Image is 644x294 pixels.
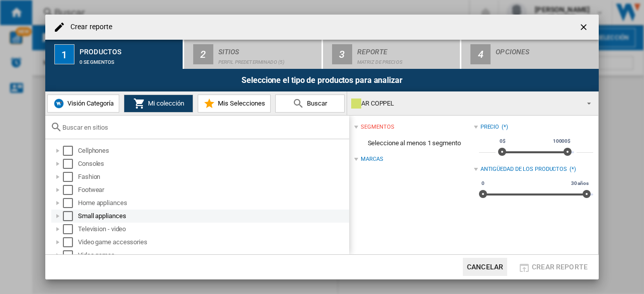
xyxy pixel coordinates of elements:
[498,137,507,145] span: 0$
[357,44,456,54] div: Reporte
[470,44,491,64] div: 4
[579,22,591,34] ng-md-icon: getI18NText('BUTTONS.CLOSE_DIALOG')
[78,237,348,247] div: Video game accessories
[78,185,348,195] div: Footwear
[575,17,595,37] button: getI18NText('BUTTONS.CLOSE_DIALOG')
[215,100,265,107] span: Mis Selecciones
[78,250,348,260] div: Video games
[551,137,572,145] span: 10000$
[63,146,78,156] md-checkbox: Select
[65,22,112,32] h4: Crear reporte
[480,123,499,131] div: Precio
[145,100,184,107] span: Mi colección
[63,185,78,195] md-checkbox: Select
[357,54,456,65] div: Matriz de precios
[480,165,567,173] div: Antigüedad de los productos
[332,44,352,64] div: 3
[198,94,271,113] button: Mis Selecciones
[65,100,114,107] span: Visión Categoría
[463,258,507,276] button: Cancelar
[351,96,578,111] div: AR COPPEL
[45,40,184,69] button: 1 Productos 0 segmentos
[532,263,588,271] span: Crear reporte
[515,258,591,276] button: Crear reporte
[218,44,317,54] div: Sitios
[62,124,344,131] input: Buscar en sitios
[63,198,78,208] md-checkbox: Select
[47,94,119,113] button: Visión Categoría
[45,69,599,91] div: Seleccione el tipo de productos para analizar
[78,198,348,208] div: Home appliances
[63,250,78,260] md-checkbox: Select
[63,172,78,182] md-checkbox: Select
[78,211,348,221] div: Small appliances
[275,94,345,113] button: Buscar
[193,44,213,64] div: 2
[78,172,348,182] div: Fashion
[54,44,74,64] div: 1
[304,100,327,107] span: Buscar
[53,97,65,110] img: wiser-icon-blue.png
[570,179,590,187] span: 30 años
[184,40,323,69] button: 2 Sitios Perfil predeterminado (5)
[354,134,473,153] span: Seleccione al menos 1 segmento
[78,224,348,234] div: Television - video
[496,44,595,54] div: Opciones
[361,123,394,131] div: segmentos
[124,94,193,113] button: Mi colección
[63,211,78,221] md-checkbox: Select
[323,40,461,69] button: 3 Reporte Matriz de precios
[461,40,599,69] button: 4 Opciones
[63,224,78,234] md-checkbox: Select
[63,237,78,247] md-checkbox: Select
[79,44,179,54] div: Productos
[78,159,348,169] div: Consoles
[79,54,179,65] div: 0 segmentos
[218,54,317,65] div: Perfil predeterminado (5)
[480,179,486,187] span: 0
[361,155,383,163] div: Marcas
[63,159,78,169] md-checkbox: Select
[78,146,348,156] div: Cellphones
